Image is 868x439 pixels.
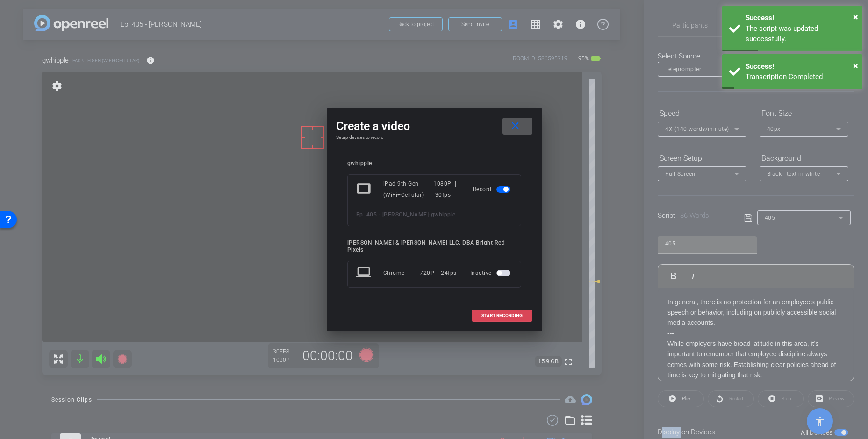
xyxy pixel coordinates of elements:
[383,265,420,281] div: Chrome
[853,10,858,24] button: Close
[853,11,858,22] span: ×
[746,13,855,23] div: Success!
[472,310,532,322] button: START RECORDING
[509,120,521,132] mat-icon: close
[356,181,373,198] mat-icon: tablet
[473,178,512,201] div: Record
[336,135,532,140] h4: Setup devices to record
[347,239,521,253] div: [PERSON_NAME] & [PERSON_NAME] LLC. DBA Bright Red Pixels
[347,160,521,167] div: gwhipple
[746,23,855,44] div: The script was updated successfully.
[356,265,373,281] mat-icon: laptop
[433,178,459,201] div: 1080P | 30fps
[420,265,457,281] div: 720P | 24fps
[746,72,855,82] div: Transcription Completed
[481,313,523,318] span: START RECORDING
[746,61,855,72] div: Success!
[429,211,431,218] span: -
[356,211,429,218] span: Ep. 405 - [PERSON_NAME]
[431,211,456,218] span: gwhipple
[383,178,434,201] div: iPad 9th Gen (WiFi+Cellular)
[336,118,532,135] div: Create a video
[470,265,512,281] div: Inactive
[853,60,858,71] span: ×
[853,58,858,72] button: Close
